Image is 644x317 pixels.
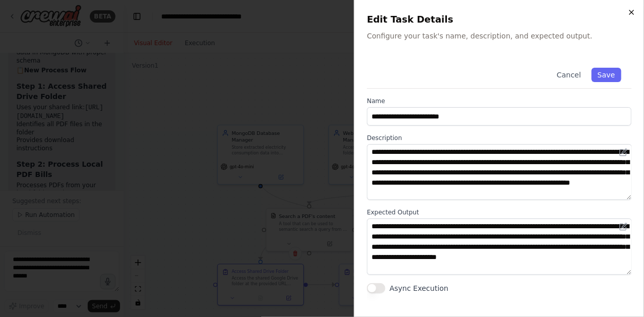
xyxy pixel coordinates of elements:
[367,134,632,142] label: Description
[617,146,630,158] button: Open in editor
[617,221,630,233] button: Open in editor
[367,97,632,105] label: Name
[592,68,621,82] button: Save
[367,31,632,41] p: Configure your task's name, description, and expected output.
[551,68,587,82] button: Cancel
[367,12,632,27] h2: Edit Task Details
[389,283,448,293] label: Async Execution
[367,208,632,216] label: Expected Output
